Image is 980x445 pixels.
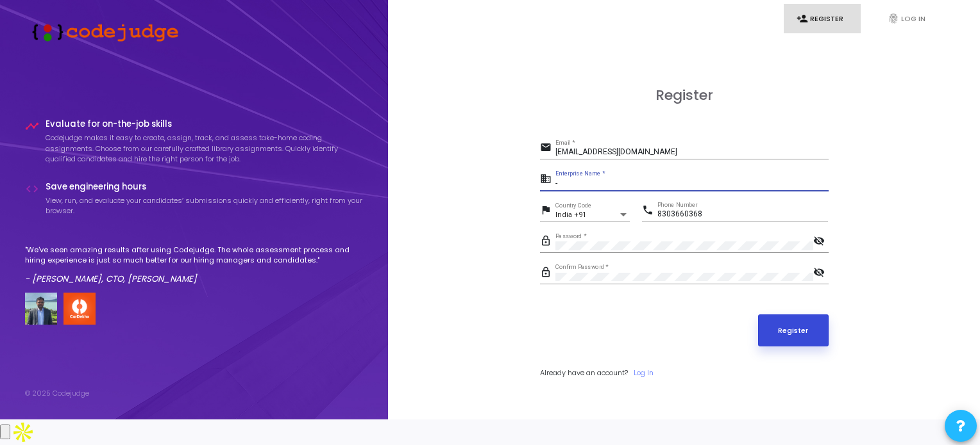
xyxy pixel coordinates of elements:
[46,195,364,216] p: View, run, and evaluate your candidates’ submissions quickly and efficiently, right from your bro...
[642,204,657,219] mat-icon: phone
[813,266,829,281] mat-icon: visibility_off
[540,141,555,156] mat-icon: email
[784,4,861,34] a: person_addRegister
[25,293,57,325] img: user image
[540,172,555,188] mat-icon: business
[25,388,89,399] div: © 2025 Codejudge
[797,13,808,24] i: person_add
[758,314,829,346] button: Register
[540,266,555,281] mat-icon: lock_outline
[25,119,39,133] i: timeline
[25,273,197,285] em: - [PERSON_NAME], CTO, [PERSON_NAME]
[888,13,899,24] i: fingerprint
[540,204,555,219] mat-icon: flag
[875,4,952,34] a: fingerprintLog In
[555,148,829,157] input: Email
[555,211,586,219] span: India +91
[540,234,555,250] mat-icon: lock_outline
[657,210,828,219] input: Phone Number
[540,87,829,104] h3: Register
[540,368,628,378] span: Already have an account?
[63,293,96,325] img: company-logo
[634,368,654,378] a: Log In
[813,234,829,250] mat-icon: visibility_off
[46,133,364,165] p: Codejudge makes it easy to create, assign, track, and assess take-home coding assignments. Choose...
[46,119,364,129] h4: Evaluate for on-the-job skills
[10,419,36,445] img: Apollo
[46,182,364,192] h4: Save engineering hours
[555,179,829,188] input: Enterprise Name
[25,245,364,266] p: "We've seen amazing results after using Codejudge. The whole assessment process and hiring experi...
[25,182,39,196] i: code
